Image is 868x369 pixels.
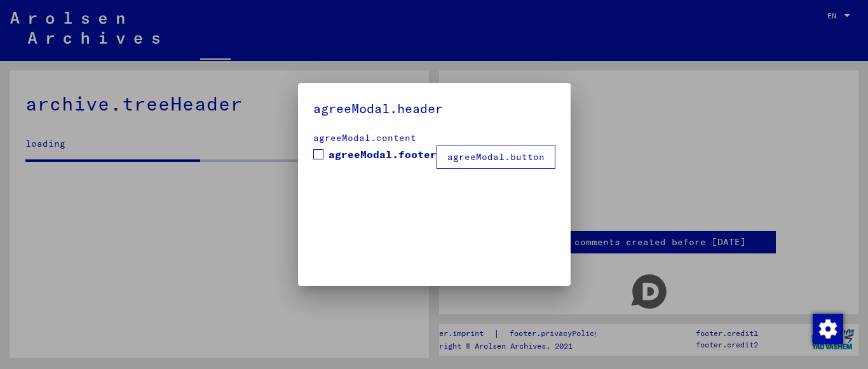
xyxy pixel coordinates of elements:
[813,314,843,344] img: Change consent
[812,313,843,344] div: Change consent
[313,131,555,145] div: agreeModal.content
[329,147,437,162] span: agreeModal.footer
[437,145,555,169] button: agreeModal.button
[313,98,555,119] h5: agreeModal.header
